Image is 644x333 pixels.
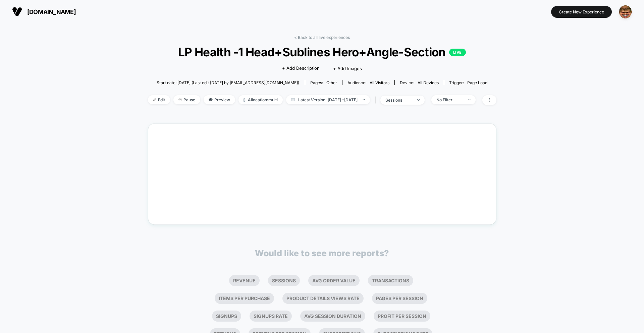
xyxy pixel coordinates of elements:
span: all devices [418,80,439,85]
img: end [178,98,182,101]
button: Create New Experience [551,6,612,18]
span: Start date: [DATE] (Last edit [DATE] by [EMAIL_ADDRESS][DOMAIN_NAME]) [157,80,299,85]
span: All Visitors [370,80,389,85]
li: Pages Per Session [372,293,427,304]
li: Transactions [368,275,413,286]
img: end [363,99,365,100]
span: Allocation: multi [238,95,283,104]
li: Revenue [229,275,260,286]
span: Latest Version: [DATE] - [DATE] [286,95,370,104]
span: + Add Description [282,65,320,72]
p: Would like to see more reports? [255,248,389,258]
img: rebalance [244,98,246,102]
div: No Filter [436,97,463,102]
img: Visually logo [12,7,22,17]
div: sessions [385,98,412,103]
span: Device: [394,80,444,85]
div: Audience: [347,80,389,85]
li: Avg Session Duration [300,311,365,322]
li: Items Per Purchase [215,293,274,304]
a: < Back to all live experiences [294,35,350,40]
img: end [417,99,420,101]
img: ppic [619,5,632,18]
li: Product Details Views Rate [282,293,364,304]
button: ppic [617,5,634,19]
li: Avg Order Value [308,275,360,286]
button: [DOMAIN_NAME] [10,6,78,17]
span: | [373,95,380,105]
span: [DOMAIN_NAME] [27,8,76,15]
img: calendar [291,98,295,101]
img: edit [153,98,156,101]
span: LP Health -1 Head+Sublines Hero+Angle-Section [165,45,479,59]
li: Profit Per Session [374,311,430,322]
span: Preview [204,95,235,104]
img: end [468,99,471,100]
span: other [326,80,337,85]
li: Signups Rate [250,311,292,322]
span: Edit [148,95,170,104]
li: Signups [212,311,241,322]
p: LIVE [449,49,466,56]
div: Pages: [310,80,337,85]
li: Sessions [268,275,300,286]
span: Page Load [467,80,487,85]
span: + Add Images [333,66,362,71]
span: Pause [173,95,200,104]
div: Trigger: [449,80,487,85]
